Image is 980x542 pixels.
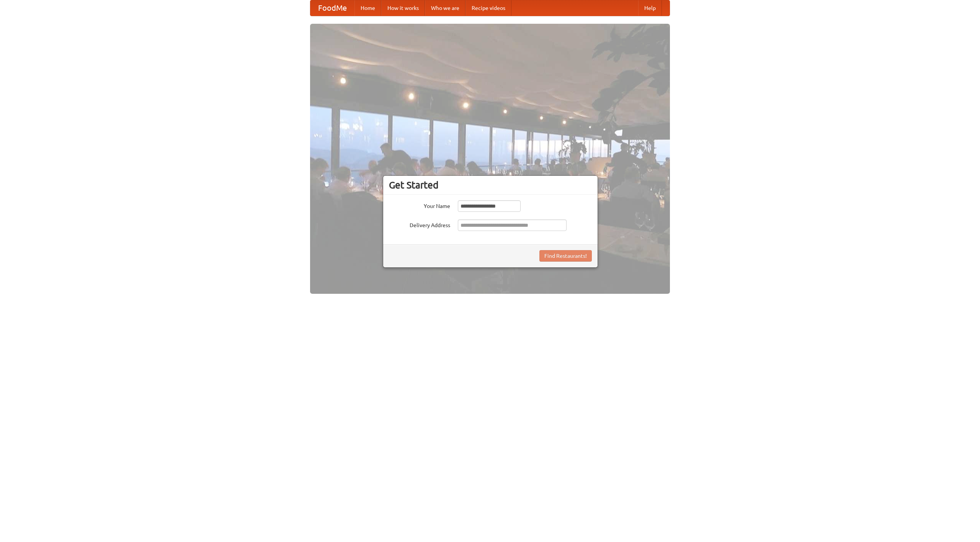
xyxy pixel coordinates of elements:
a: Who we are [425,0,465,16]
h3: Get Started [389,179,592,191]
label: Delivery Address [389,219,450,229]
a: Help [638,0,662,16]
a: How it works [381,0,425,16]
button: Find Restaurants! [539,250,592,262]
a: Home [354,0,381,16]
a: FoodMe [310,0,354,16]
label: Your Name [389,200,450,210]
a: Recipe videos [465,0,511,16]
